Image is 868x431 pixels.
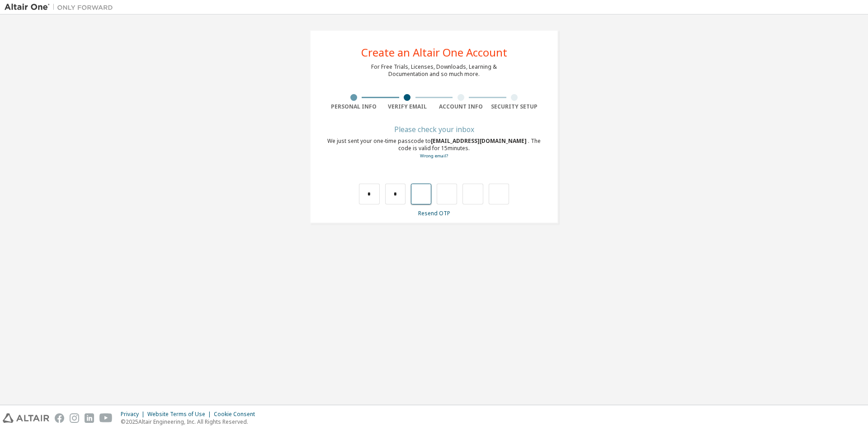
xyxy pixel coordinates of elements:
[488,103,542,110] div: Security Setup
[381,103,434,110] div: Verify Email
[434,103,488,110] div: Account Info
[70,413,79,423] img: instagram.svg
[3,413,49,423] img: altair_logo.svg
[85,413,94,423] img: linkedin.svg
[5,3,118,12] img: Altair One
[99,413,113,423] img: youtube.svg
[371,63,497,78] div: For Free Trials, Licenses, Downloads, Learning & Documentation and so much more.
[431,137,528,145] span: [EMAIL_ADDRESS][DOMAIN_NAME]
[327,127,541,132] div: Please check your inbox
[147,411,214,418] div: Website Terms of Use
[418,209,450,217] a: Resend OTP
[361,47,507,58] div: Create an Altair One Account
[214,411,260,418] div: Cookie Consent
[327,103,381,110] div: Personal Info
[55,413,64,423] img: facebook.svg
[121,418,260,426] p: © 2025 Altair Engineering, Inc. All Rights Reserved.
[420,153,448,159] a: Go back to the registration form
[121,411,147,418] div: Privacy
[327,137,541,160] div: We just sent your one-time passcode to . The code is valid for 15 minutes.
